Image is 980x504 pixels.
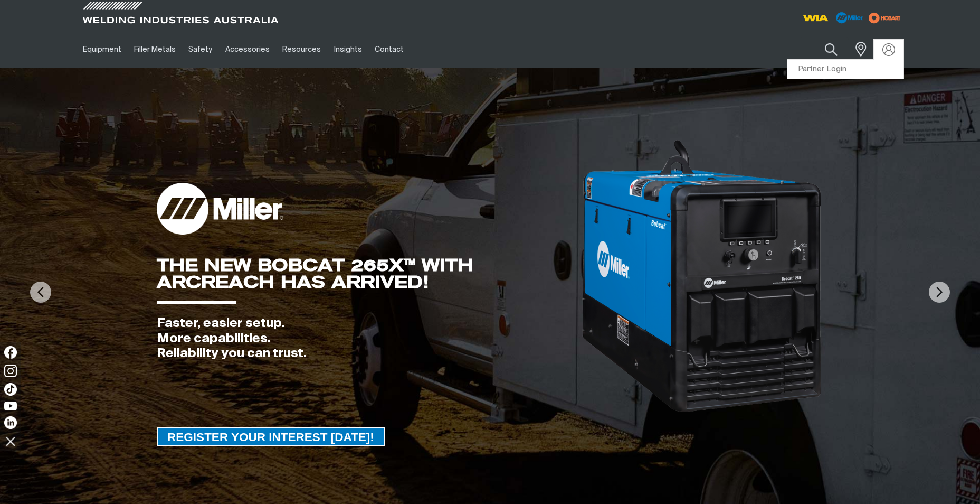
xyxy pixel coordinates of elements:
nav: Main [77,31,697,68]
div: THE NEW BOBCAT 265X™ WITH ARCREACH HAS ARRIVED! [157,257,581,291]
img: TikTok [4,383,17,396]
img: NextArrow [929,282,950,303]
img: Instagram [4,365,17,377]
a: Filler Metals [128,31,182,68]
span: REGISTER YOUR INTEREST [DATE]! [158,427,384,446]
a: Equipment [77,31,128,68]
a: Insights [327,31,368,68]
a: Resources [276,31,327,68]
a: Accessories [219,31,276,68]
a: REGISTER YOUR INTEREST TODAY! [157,427,385,446]
img: hide socials [2,432,20,450]
img: PrevArrow [30,282,51,303]
a: Partner Login [787,60,903,79]
a: Safety [182,31,218,68]
img: YouTube [4,402,17,410]
input: Product name or item number... [800,37,849,62]
img: LinkedIn [4,416,17,429]
button: Search products [813,37,849,62]
img: Facebook [4,346,17,359]
a: Contact [368,31,410,68]
img: miller [865,10,904,26]
div: Faster, easier setup. More capabilities. Reliability you can trust. [157,316,581,361]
